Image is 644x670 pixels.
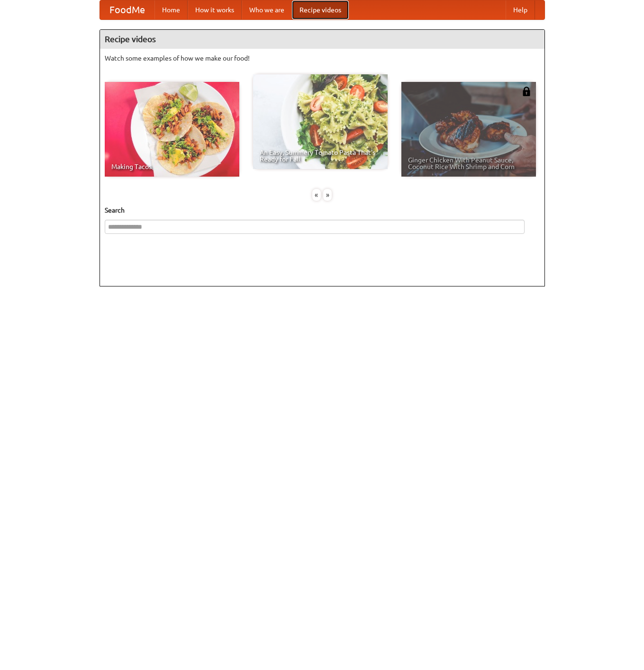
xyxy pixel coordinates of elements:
a: How it works [188,0,242,19]
a: Home [154,0,188,19]
div: « [312,189,321,201]
h4: Recipe videos [100,30,544,49]
a: An Easy, Summery Tomato Pasta That's Ready for Fall [253,74,388,169]
span: An Easy, Summery Tomato Pasta That's Ready for Fall [260,149,381,162]
div: » [323,189,332,201]
img: 483408.png [522,87,531,96]
a: Making Tacos [105,82,239,177]
h5: Search [105,205,540,215]
a: Who we are [242,0,292,19]
p: Watch some examples of how we make our food! [105,54,540,63]
a: Help [506,0,535,19]
a: FoodMe [100,0,154,19]
span: Making Tacos [111,163,233,170]
a: Recipe videos [292,0,349,19]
